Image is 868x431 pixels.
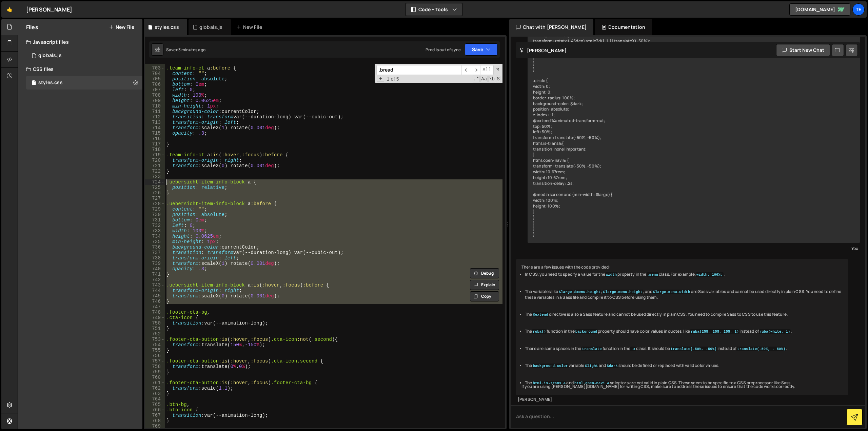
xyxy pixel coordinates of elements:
li: The and selectors are not valid in plain CSS. These seem to be specific to a CSS preprocessor lik... [525,380,843,386]
div: 16160/43441.css [26,76,142,90]
code: .menu [647,272,659,277]
div: 742 [145,277,165,282]
div: 750 [145,320,165,326]
div: 754 [145,342,165,348]
div: 760 [145,375,165,380]
div: 708 [145,93,165,98]
div: 711 [145,109,165,114]
div: 764 [145,396,165,402]
div: 713 [145,120,165,125]
div: 722 [145,169,165,174]
div: 740 [145,266,165,272]
div: 16160/43434.js [26,49,142,62]
button: Save [465,43,498,56]
div: 739 [145,261,165,266]
div: Javascript files [18,35,142,49]
div: 749 [145,315,165,320]
button: Copy [470,291,499,301]
div: 707 [145,87,165,93]
div: styles.css [38,80,63,86]
div: New File [236,24,265,31]
div: 736 [145,244,165,250]
div: 746 [145,299,165,304]
div: 759 [145,369,165,375]
code: translate(-50%, -50%) [670,347,717,351]
div: 723 [145,174,165,179]
div: 765 [145,402,165,407]
div: 758 [145,364,165,369]
div: 768 [145,418,165,424]
div: 727 [145,196,165,201]
span: CaseSensitive Search [480,76,488,82]
span: Whole Word Search [488,76,495,82]
code: rgba(255, 255, 255, 1) [690,329,739,334]
div: 716 [145,136,165,141]
div: 761 [145,380,165,386]
span: 1 of 5 [384,76,402,82]
li: The variables like , , , and are Sass variables and cannot be used directly in plain CSS. You nee... [525,289,843,300]
div: 726 [145,190,165,196]
code: width: 100%; [696,272,724,277]
span: ​ [471,65,480,75]
div: 3 minutes ago [178,47,205,53]
button: Start new chat [776,44,830,56]
div: 718 [145,147,165,152]
code: background-color [532,364,568,368]
span: Alt-Enter [480,65,494,75]
li: In CSS, you need to specify a value for the property in the class. For example, . [525,272,843,277]
div: Chat with [PERSON_NAME] [509,19,593,35]
code: $dark [606,364,618,368]
div: 730 [145,212,165,217]
div: 767 [145,413,165,418]
div: 729 [145,207,165,212]
div: 737 [145,250,165,255]
code: rgba() [532,329,547,334]
div: globals.js [38,53,62,59]
code: $large-menu-height [603,290,643,294]
a: Te [852,3,865,16]
div: 720 [145,158,165,163]
button: Code + Tools [406,3,462,16]
div: 766 [145,407,165,413]
div: 721 [145,163,165,169]
h2: Files [26,23,38,31]
div: globals.js [199,24,223,31]
div: 705 [145,76,165,82]
button: Explain [470,280,499,290]
div: There are a few issues with the code provided: If you are using [PERSON_NAME][DOMAIN_NAME] for wr... [516,259,848,395]
div: styles.css [155,24,179,31]
div: 751 [145,326,165,331]
div: 712 [145,114,165,120]
code: translate(-50%, - 50%) [736,347,786,351]
div: 756 [145,353,165,358]
li: There are some spaces in the function in the class. It should be instead of . [525,346,843,352]
div: CSS files [18,62,142,76]
code: html.open-navi & [574,381,610,386]
div: 715 [145,131,165,136]
span: RegExp Search [473,76,480,82]
div: 735 [145,239,165,244]
li: The variable and should be defined or replaced with valid color values. [525,363,843,369]
button: New File [109,24,134,30]
code: $menu-height [574,290,601,294]
code: rgba(white, 1) [759,329,791,334]
div: 733 [145,228,165,234]
div: 706 [145,82,165,87]
code: .x [630,347,636,351]
div: Saved [166,47,205,53]
a: [DOMAIN_NAME] [789,3,850,16]
li: The directive is also a Sass feature and cannot be used directly in plain CSS. You need to compil... [525,312,843,317]
div: 703 [145,65,165,71]
div: 757 [145,358,165,364]
div: You [529,245,858,252]
div: 738 [145,255,165,261]
div: 744 [145,288,165,293]
div: 724 [145,179,165,185]
code: background [575,329,598,334]
div: 753 [145,337,165,342]
code: $large-menu-width [652,290,691,294]
input: Search for [376,65,461,75]
div: 734 [145,234,165,239]
div: 752 [145,331,165,337]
